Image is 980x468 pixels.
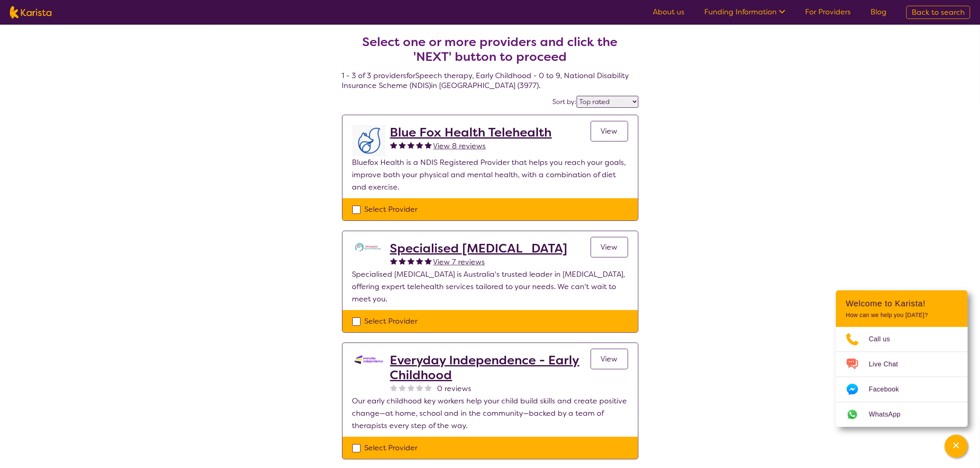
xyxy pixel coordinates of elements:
[390,257,397,264] img: fullstar
[433,140,486,152] a: View 8 reviews
[433,256,485,268] a: View 7 reviews
[425,141,432,148] img: fullstar
[425,384,432,391] img: nonereviewstar
[416,257,423,264] img: fullstar
[945,435,968,458] button: Channel Menu
[342,15,638,90] h4: 1 - 3 of 3 providers for Speech therapy , Early Childhood - 0 to 9 , National Disability Insuranc...
[438,382,472,395] span: 0 reviews
[352,35,629,64] h2: Select one or more providers and click the 'NEXT' button to proceed
[591,121,628,141] a: View
[399,141,406,148] img: fullstar
[390,241,568,256] a: Specialised [MEDICAL_DATA]
[425,257,432,264] img: fullstar
[390,125,552,140] a: Blue Fox Health Telehealth
[352,268,628,305] p: Specialised [MEDICAL_DATA] is Australia's trusted leader in [MEDICAL_DATA], offering expert teleh...
[869,333,900,345] span: Call us
[433,257,485,267] span: View 7 reviews
[352,125,385,156] img: qqhcbsxgbvucx6uh3aeq.png
[869,408,910,421] span: WhatsApp
[399,384,406,391] img: nonereviewstar
[407,257,414,264] img: fullstar
[390,384,397,391] img: nonereviewstar
[390,353,591,382] a: Everyday Independence - Early Childhood
[399,257,406,264] img: fullstar
[416,384,423,391] img: nonereviewstar
[653,7,684,17] a: About us
[805,7,851,17] a: For Providers
[352,353,385,366] img: kdssqoqrr0tfqzmv8ac0.png
[871,7,887,17] a: Blog
[704,7,785,17] a: Funding Information
[407,384,414,391] img: nonereviewstar
[869,358,908,371] span: Live Chat
[846,299,958,308] h2: Welcome to Karista!
[407,141,414,148] img: fullstar
[352,395,628,432] p: Our early childhood key workers help your child build skills and create positive change—at home, ...
[601,126,618,136] span: View
[906,6,970,19] a: Back to search
[836,290,968,427] div: Channel Menu
[601,354,618,364] span: View
[601,242,618,252] span: View
[390,141,397,148] img: fullstar
[912,7,965,17] span: Back to search
[352,241,385,253] img: tc7lufxpovpqcirzzyzq.png
[10,6,51,19] img: Karista logo
[553,97,577,106] label: Sort by:
[836,402,968,427] a: Web link opens in a new tab.
[416,141,423,148] img: fullstar
[869,383,909,396] span: Facebook
[433,141,486,151] span: View 8 reviews
[591,349,628,369] a: View
[352,156,628,193] p: Bluefox Health is a NDIS Registered Provider that helps you reach your goals, improve both your p...
[846,312,958,319] p: How can we help you [DATE]?
[836,327,968,427] ul: Choose channel
[591,237,628,257] a: View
